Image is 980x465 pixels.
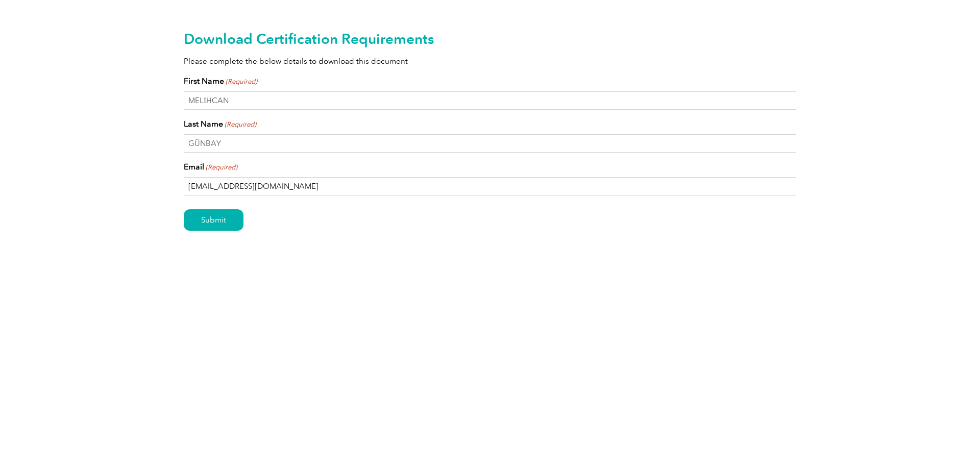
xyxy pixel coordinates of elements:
[184,161,237,173] label: Email
[184,75,257,87] label: First Name
[184,56,796,67] p: Please complete the below details to download this document
[184,118,256,130] label: Last Name
[205,162,238,173] span: (Required)
[225,77,258,87] span: (Required)
[224,119,257,130] span: (Required)
[184,31,796,47] h2: Download Certification Requirements
[184,209,243,231] input: Submit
